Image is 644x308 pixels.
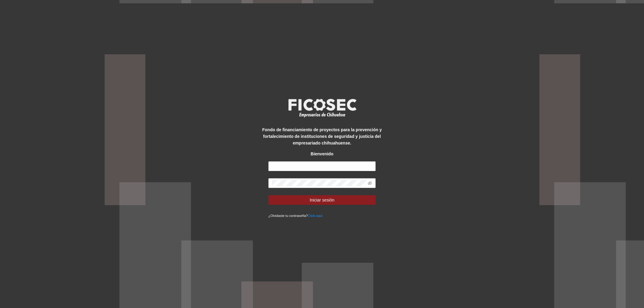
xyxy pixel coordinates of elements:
span: Iniciar sesión [310,197,335,203]
button: Iniciar sesión [268,195,376,205]
strong: Fondo de financiamiento de proyectos para la prevención y fortalecimiento de instituciones de seg... [262,127,382,145]
strong: Bienvenido [311,151,333,156]
span: eye-invisible [368,181,372,185]
a: Click aqui [308,214,322,218]
small: ¿Olvidaste tu contraseña? [268,214,322,218]
img: logo [284,97,360,119]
